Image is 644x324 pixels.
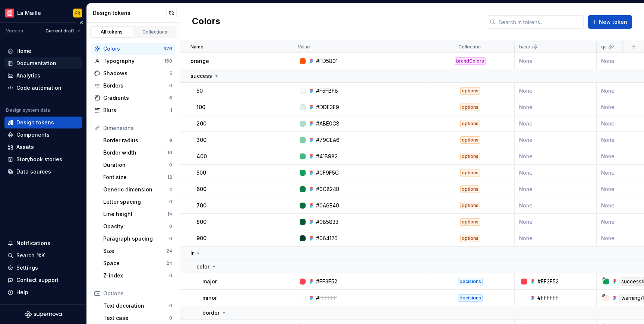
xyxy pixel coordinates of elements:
div: Letter spacing [103,198,169,206]
a: Size24 [100,245,175,257]
div: Components [16,131,50,139]
p: 400 [196,153,207,160]
div: 0 [169,315,172,321]
div: Storybook stories [16,156,62,163]
div: Blurs [103,107,170,114]
div: Size [103,247,166,255]
div: 4 [169,187,172,193]
div: options [460,218,480,226]
td: None [515,181,597,197]
div: Space [103,260,166,267]
div: 376 [163,46,172,52]
a: Text case0 [100,312,175,324]
div: Opacity [103,223,169,230]
div: All tokens [93,29,130,35]
div: decisions [458,294,483,302]
a: Duration0 [100,159,175,171]
td: None [515,53,597,69]
div: Options [103,290,172,297]
p: 300 [196,136,206,144]
svg: Supernova Logo [25,311,62,318]
div: 5 [169,70,172,76]
a: Settings [4,262,82,274]
a: Letter spacing0 [100,196,175,208]
a: Space24 [100,257,175,269]
div: Design tokens [16,119,54,126]
div: Design tokens [93,9,166,17]
span: New token [599,18,627,26]
p: 900 [196,235,206,242]
a: Colors376 [91,43,175,55]
p: lr [190,250,194,257]
h2: Colors [192,15,220,29]
div: Settings [16,264,38,271]
a: Shadows5 [91,67,175,79]
div: Generic dimension [103,186,169,193]
div: options [460,185,480,193]
div: 0 [169,236,172,242]
div: 14 [167,211,172,217]
p: success [190,72,212,80]
div: #085833 [316,218,338,226]
span: Current draft [45,28,74,34]
button: La MailleFR [1,5,85,21]
div: Design system data [6,107,50,113]
div: brandColors [455,57,486,65]
div: #0A6E40 [316,202,339,209]
div: 24 [166,260,172,266]
p: 700 [196,202,206,209]
button: New token [588,15,632,29]
a: Text decoration0 [100,300,175,312]
div: #41B982 [316,153,338,160]
p: Value [298,44,310,50]
div: Typography [103,57,164,65]
div: options [460,104,480,111]
p: 500 [196,169,206,177]
div: #FD5801 [316,57,338,65]
div: Text decoration [103,302,169,309]
p: Collection [458,44,481,50]
div: #ABE0C8 [316,120,340,127]
p: 50 [196,87,203,95]
div: Border width [103,149,167,156]
div: Help [16,289,28,296]
a: Paragraph spacing0 [100,233,175,245]
div: 24 [166,248,172,254]
td: None [515,115,597,132]
a: Data sources [4,166,82,178]
button: Contact support [4,274,82,286]
div: Duration [103,161,169,169]
div: Analytics [16,72,40,79]
img: f15b4b9a-d43c-4bd8-bdfb-9b20b89b7814.png [5,9,14,18]
div: #DDF3E9 [316,104,339,111]
td: None [515,132,597,148]
td: None [515,214,597,230]
button: Current draft [42,26,83,36]
p: minor [202,294,217,302]
a: Border radius9 [100,134,175,146]
div: 12 [167,174,172,180]
div: 9 [169,137,172,143]
div: 6 [169,95,172,101]
a: Borders0 [91,80,175,92]
a: Opacity0 [100,220,175,232]
p: major [202,278,217,285]
div: Notifications [16,239,50,247]
div: #FF3F52 [537,278,559,285]
a: Border width10 [100,147,175,159]
a: Documentation [4,57,82,69]
div: #FFFFFF [537,294,559,302]
div: Code automation [16,84,61,92]
div: Border radius [103,137,169,144]
div: 0 [169,162,172,168]
div: La Maille [17,9,41,17]
div: Z-index [103,272,169,279]
p: color [196,263,209,270]
td: None [515,197,597,214]
div: Borders [103,82,169,89]
a: Code automation [4,82,82,94]
div: 0 [169,223,172,229]
div: Paragraph spacing [103,235,169,242]
div: Line height [103,210,167,218]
